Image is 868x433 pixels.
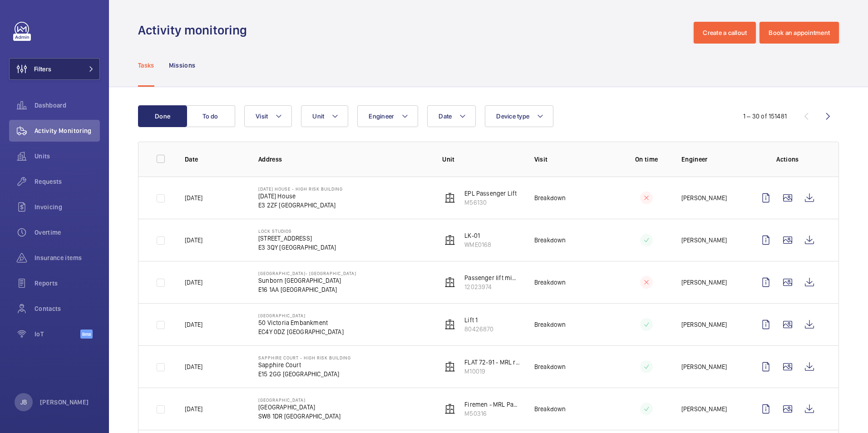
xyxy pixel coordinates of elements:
span: IoT [35,330,80,339]
p: 50 Victoria Embankment [258,318,344,327]
span: Reports [35,279,100,288]
p: Address [258,155,428,164]
button: Filters [9,58,100,80]
p: SW8 1DR [GEOGRAPHIC_DATA] [258,412,341,421]
span: Insurance items [35,253,100,262]
p: Missions [169,61,196,70]
span: Beta [80,330,93,339]
p: EPL Passenger Lift [464,189,517,198]
p: Breakdown [534,278,566,287]
h1: Activity monitoring [138,22,252,39]
span: Unit [312,113,324,120]
p: LK-01 [464,231,491,240]
span: Requests [35,177,100,186]
p: [DATE] [185,362,202,371]
p: Breakdown [534,236,566,245]
p: 12023974 [464,282,520,291]
button: Device type [485,105,553,127]
p: WME0168 [464,240,491,249]
p: M50316 [464,409,520,418]
p: [DATE] House [258,192,343,201]
button: To do [186,105,235,127]
p: JB [20,398,27,407]
button: Create a callout [694,22,756,44]
span: Activity Monitoring [35,126,100,135]
p: [PERSON_NAME] [681,362,727,371]
p: On time [626,155,667,164]
button: Done [138,105,187,127]
p: FLAT 72-91 - MRL right hand side - 10 Floors [464,358,520,367]
button: Book an appointment [759,22,839,44]
p: M56130 [464,198,517,207]
img: elevator.svg [444,403,455,414]
span: Date [439,113,452,120]
p: [GEOGRAPHIC_DATA] [258,397,341,403]
p: [DATE] [185,236,202,245]
p: Engineer [681,155,740,164]
p: Breakdown [534,404,566,413]
span: Engineer [369,113,394,120]
p: Lock Studios [258,228,336,234]
span: Dashboard [35,101,100,110]
p: E15 2GG [GEOGRAPHIC_DATA] [258,369,351,379]
button: Unit [301,105,348,127]
span: Units [35,152,100,161]
button: Date [427,105,476,127]
span: Visit [256,113,268,120]
p: Breakdown [534,193,566,202]
p: Tasks [138,61,154,70]
p: [PERSON_NAME] [40,398,89,407]
img: elevator.svg [444,192,455,203]
p: Sapphire Court [258,360,351,369]
p: Date [185,155,244,164]
p: E3 2ZF [GEOGRAPHIC_DATA] [258,201,343,210]
p: M10019 [464,367,520,376]
span: Device type [496,113,529,120]
p: EC4Y 0DZ [GEOGRAPHIC_DATA] [258,327,344,336]
p: Firemen - MRL Passenger Lift [464,400,520,409]
img: elevator.svg [444,235,455,246]
p: Sunborn [GEOGRAPHIC_DATA] [258,276,356,285]
p: [PERSON_NAME] [681,404,727,413]
div: 1 – 30 of 151481 [743,112,787,121]
p: [DATE] [185,320,202,329]
p: Breakdown [534,320,566,329]
p: E16 1AA [GEOGRAPHIC_DATA] [258,285,356,294]
p: [PERSON_NAME] [681,320,727,329]
p: [DATE] [185,278,202,287]
p: [GEOGRAPHIC_DATA] [258,403,341,412]
p: E3 3QY [GEOGRAPHIC_DATA] [258,243,336,252]
span: Contacts [35,304,100,313]
img: elevator.svg [444,361,455,372]
img: elevator.svg [444,277,455,288]
img: elevator.svg [444,319,455,330]
p: [PERSON_NAME] [681,193,727,202]
p: [DATE] [185,193,202,202]
span: Filters [34,64,51,74]
button: Engineer [357,105,418,127]
p: Breakdown [534,362,566,371]
p: [PERSON_NAME] [681,278,727,287]
p: [STREET_ADDRESS] [258,234,336,243]
span: Overtime [35,228,100,237]
p: Passenger lift middle [464,273,520,282]
span: Invoicing [35,202,100,212]
p: Lift 1 [464,315,493,325]
p: Visit [534,155,612,164]
p: Actions [755,155,820,164]
p: [DATE] [185,404,202,413]
p: [GEOGRAPHIC_DATA]- [GEOGRAPHIC_DATA] [258,271,356,276]
p: [PERSON_NAME] [681,236,727,245]
p: 80426870 [464,325,493,334]
button: Visit [244,105,292,127]
p: [DATE] House - High Risk Building [258,186,343,192]
p: Sapphire Court - High Risk Building [258,355,351,360]
p: Unit [442,155,520,164]
p: [GEOGRAPHIC_DATA] [258,313,344,318]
